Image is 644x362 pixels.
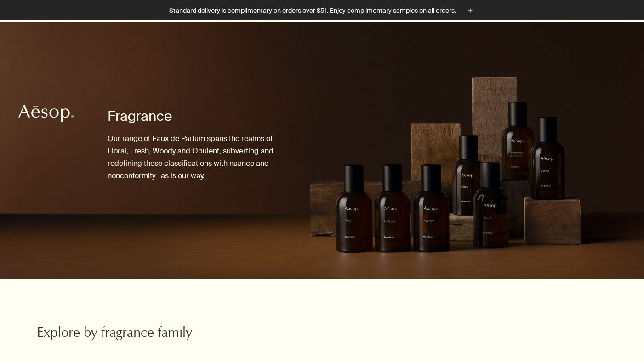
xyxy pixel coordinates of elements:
[108,132,285,182] p: Our range of Eaux de Parfum spans the realms of Floral, Fresh, Woody and Opulent, subverting and ...
[619,330,639,351] button: Close
[16,102,76,127] a: Aesop
[169,6,456,16] p: Standard delivery is complimentary on orders over $51. Enjoy complimentary samples on all orders.
[18,104,74,123] svg: Aesop
[108,107,285,125] h1: Fragrance
[169,6,475,16] button: Standard delivery is complimentary on orders over $51. Enjoy complimentary samples on all orders.
[15,330,354,357] div: This website uses cookies (and similar technologies) to enhance user experience, for advertising,...
[464,332,522,350] button: Online Preferences, Opens the preference center dialog
[158,349,195,356] a: More information about your privacy, opens in a new tab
